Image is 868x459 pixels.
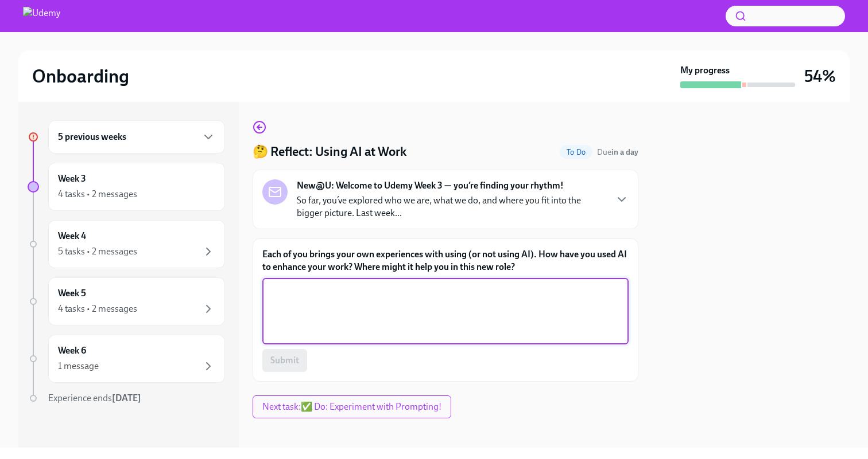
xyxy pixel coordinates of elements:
label: Each of you brings your own experiences with using (or not using AI). How have you used AI to enh... [262,248,629,273]
span: Due [597,147,638,157]
button: Next task:✅ Do: Experiment with Prompting! [253,395,451,418]
strong: [DATE] [112,393,141,403]
h6: Week 5 [58,287,86,300]
img: Udemy [23,7,60,25]
span: Experience ends [48,393,141,403]
h3: 54% [804,66,836,87]
div: 4 tasks • 2 messages [58,303,137,315]
strong: My progress [680,64,730,77]
div: 5 tasks • 2 messages [58,245,137,258]
h6: Week 3 [58,172,86,185]
span: To Do [560,148,592,156]
a: Week 61 message [28,335,225,383]
div: 1 message [58,360,99,372]
h2: Onboarding [32,65,129,88]
a: Week 54 tasks • 2 messages [28,277,225,325]
span: Next task : ✅ Do: Experiment with Prompting! [262,401,441,413]
h6: 5 previous weeks [58,131,126,143]
a: Week 45 tasks • 2 messages [28,220,225,268]
h6: Week 4 [58,230,86,242]
a: Week 34 tasks • 2 messages [28,163,225,211]
strong: New@U: Welcome to Udemy Week 3 — you’re finding your rhythm! [297,179,564,192]
span: September 13th, 2025 11:00 [597,147,638,158]
div: 5 previous weeks [48,120,225,154]
h6: Week 6 [58,344,86,357]
div: 4 tasks • 2 messages [58,188,137,201]
strong: in a day [611,147,638,157]
p: So far, you’ve explored who we are, what we do, and where you fit into the bigger picture. Last w... [297,194,606,219]
h4: 🤔 Reflect: Using AI at Work [253,143,406,160]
